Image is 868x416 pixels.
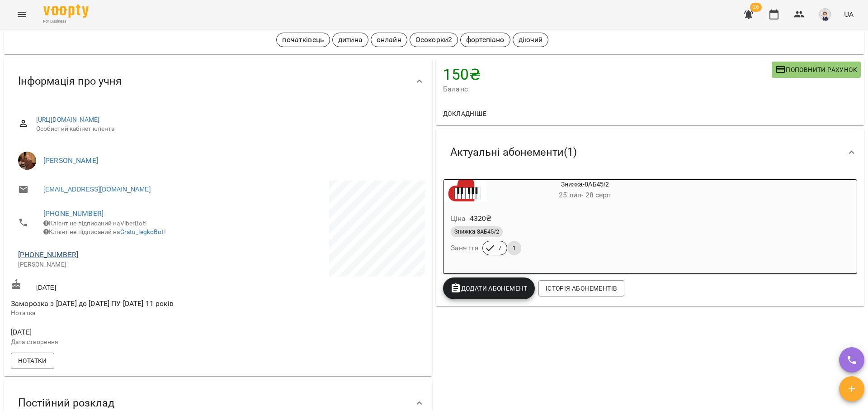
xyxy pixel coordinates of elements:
[338,34,363,45] p: дитина
[507,244,521,252] span: 1
[443,180,487,201] div: Знижка-8АБ45/2
[36,116,100,123] a: [URL][DOMAIN_NAME]
[519,34,543,45] p: діючий
[282,34,324,45] p: початківець
[819,8,831,21] img: aa85c507d3ef63538953964a1cec316d.png
[43,156,98,165] a: [PERSON_NAME]
[487,180,683,201] div: Знижка-8АБ45/2
[36,124,418,134] span: Особистий кабінет клієнта
[470,213,492,224] p: 4320 ₴
[276,33,330,47] div: початківець
[415,34,452,45] p: Осокорки2
[439,105,490,122] button: Докладніше
[546,283,617,294] span: Історія абонементів
[43,19,89,24] span: For Business
[371,33,407,47] div: онлайн
[18,396,114,410] span: Постійний розклад
[11,338,216,347] p: Дата створення
[11,353,54,369] button: Нотатки
[450,283,528,294] span: Додати Абонемент
[451,228,503,236] span: Знижка-8АБ45/2
[513,33,549,47] div: діючий
[460,33,510,47] div: фортепіано
[43,5,89,18] img: Voopty Logo
[559,191,611,199] span: 25 лип - 28 серп
[840,6,857,23] button: UA
[436,129,864,176] div: Актуальні абонементи(1)
[18,74,122,88] span: Інформація про учня
[43,220,147,227] span: Клієнт не підписаний на ViberBot!
[18,152,36,170] img: Юлія ПОГОРЄЛОВА
[772,62,861,78] button: Поповнити рахунок
[18,250,78,259] a: [PHONE_NUMBER]
[443,180,683,266] button: Знижка-8АБ45/225 лип- 28 серпЦіна4320₴Знижка-8АБ45/2Заняття71
[332,33,368,47] div: дитина
[443,108,486,119] span: Докладніше
[43,209,104,218] a: [PHONE_NUMBER]
[775,64,857,75] span: Поповнити рахунок
[493,244,507,252] span: 7
[43,185,151,194] a: [EMAIL_ADDRESS][DOMAIN_NAME]
[377,34,401,45] p: онлайн
[9,277,218,294] div: [DATE]
[451,242,479,254] h6: Заняття
[410,33,458,47] div: Осокорки2
[18,260,209,269] p: [PERSON_NAME]
[43,228,166,235] span: Клієнт не підписаний на !
[466,34,504,45] p: фортепіано
[443,65,772,84] h4: 150 ₴
[750,3,762,12] span: 26
[11,309,216,318] p: Нотатка
[11,327,216,338] span: [DATE]
[451,212,466,225] h6: Ціна
[18,355,47,366] span: Нотатки
[120,228,164,235] a: Gratu_legkoBot
[450,145,577,159] span: Актуальні абонементи ( 1 )
[844,10,854,19] span: UA
[4,58,432,105] div: Інформація про учня
[538,280,624,296] button: Історія абонементів
[443,277,535,299] button: Додати Абонемент
[11,4,33,25] button: Menu
[443,84,772,95] span: Баланс
[11,299,174,308] span: Заморозка з [DATE] до [DATE] ПУ [DATE] 11 років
